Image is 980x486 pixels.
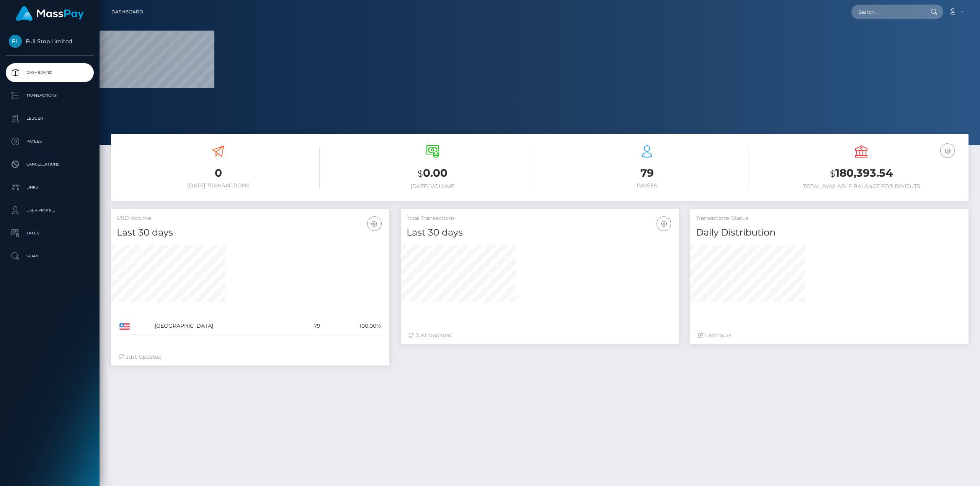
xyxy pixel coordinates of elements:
[6,86,94,105] a: Transactions
[6,38,94,45] span: Full Stop Limited
[408,332,671,340] div: Just Updated
[331,183,534,190] h6: [DATE] Volume
[16,6,84,21] img: MassPay Logo
[117,226,384,239] h4: Last 30 days
[6,247,94,266] a: Search
[9,113,91,124] p: Ledger
[407,215,673,222] h5: Total Transactions
[119,353,382,361] div: Just Updated
[698,332,961,340] div: Last hours
[830,168,835,179] small: $
[9,228,91,239] p: Taxes
[119,323,130,330] img: US.png
[696,226,963,239] h4: Daily Distribution
[9,205,91,216] p: User Profile
[6,109,94,128] a: Ledger
[6,178,94,197] a: Links
[117,182,320,189] h6: [DATE] Transactions
[851,5,923,19] input: Search...
[546,182,748,189] h6: Payees
[9,90,91,101] p: Transactions
[760,183,963,190] h6: Total Available Balance for Payouts
[6,63,94,82] a: Dashboard
[323,317,384,335] td: 100.00%
[331,166,534,181] h3: 0.00
[760,166,963,181] h3: 180,393.54
[296,317,323,335] td: 79
[6,132,94,151] a: Payees
[6,224,94,243] a: Taxes
[111,4,143,20] a: Dashboard
[9,67,91,78] p: Dashboard
[9,250,91,262] p: Search
[9,136,91,147] p: Payees
[9,182,91,193] p: Links
[407,226,673,239] h4: Last 30 days
[546,166,748,180] h3: 79
[117,215,384,222] h5: USD Volume
[9,159,91,170] p: Cancellations
[418,168,423,179] small: $
[6,201,94,220] a: User Profile
[696,215,963,222] h5: Transactions Status
[6,155,94,174] a: Cancellations
[152,317,296,335] td: [GEOGRAPHIC_DATA]
[9,35,22,48] img: Full Stop Limited
[117,166,320,180] h3: 0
